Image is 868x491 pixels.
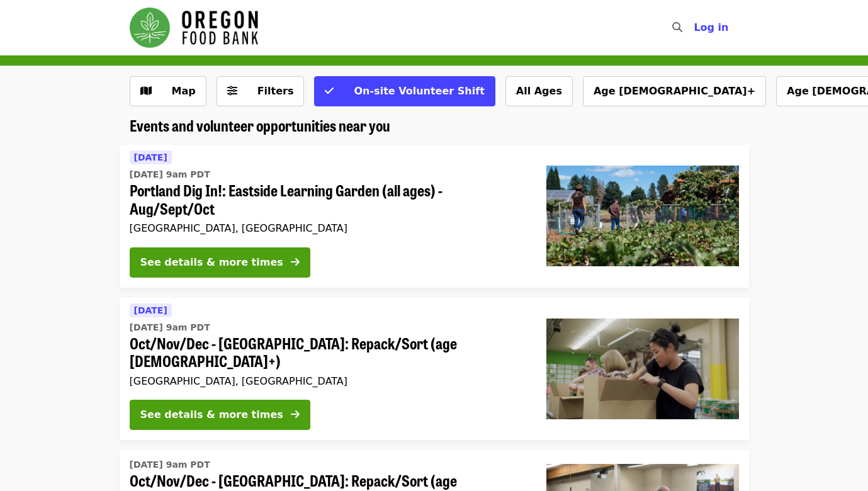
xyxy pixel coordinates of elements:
i: check icon [325,85,334,97]
button: Age [DEMOGRAPHIC_DATA]+ [583,76,766,106]
i: arrow-right icon [291,256,300,268]
span: Oct/Nov/Dec - [GEOGRAPHIC_DATA]: Repack/Sort (age [DEMOGRAPHIC_DATA]+) [130,334,526,371]
span: Map [172,85,196,97]
button: On-site Volunteer Shift [314,76,495,106]
button: Log in [684,15,738,40]
span: [DATE] [134,305,167,315]
button: Filters (0 selected) [217,76,305,106]
span: On-site Volunteer Shift [354,85,484,97]
input: Search [690,13,700,43]
span: Filters [257,85,294,97]
button: All Ages [505,76,573,106]
span: [DATE] [134,152,167,162]
div: See details & more times [140,407,283,422]
i: search icon [672,21,682,33]
div: [GEOGRAPHIC_DATA], [GEOGRAPHIC_DATA] [130,375,526,387]
span: Log in [694,21,728,33]
span: Events and volunteer opportunities near you [130,114,390,136]
time: [DATE] 9am PDT [130,321,210,334]
button: Show map view [130,76,206,106]
div: See details & more times [140,255,283,270]
time: [DATE] 9am PDT [130,168,210,181]
button: See details & more times [130,247,310,278]
button: See details & more times [130,400,310,430]
div: [GEOGRAPHIC_DATA], [GEOGRAPHIC_DATA] [130,222,526,234]
img: Oct/Nov/Dec - Portland: Repack/Sort (age 8+) organized by Oregon Food Bank [546,319,739,419]
i: map icon [140,85,152,97]
i: arrow-right icon [291,409,300,420]
a: See details for "Oct/Nov/Dec - Portland: Repack/Sort (age 8+)" [120,298,749,441]
img: Portland Dig In!: Eastside Learning Garden (all ages) - Aug/Sept/Oct organized by Oregon Food Bank [546,166,739,266]
a: See details for "Portland Dig In!: Eastside Learning Garden (all ages) - Aug/Sept/Oct" [120,145,749,288]
span: Portland Dig In!: Eastside Learning Garden (all ages) - Aug/Sept/Oct [130,181,526,218]
i: sliders-h icon [227,85,237,97]
time: [DATE] 9am PDT [130,458,210,471]
img: Oregon Food Bank - Home [130,8,258,48]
